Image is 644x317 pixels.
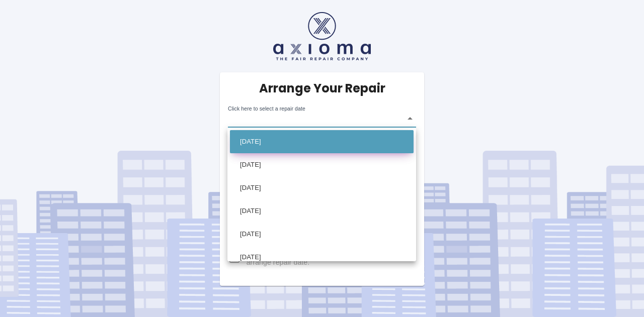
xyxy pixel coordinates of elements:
[230,246,414,269] li: [DATE]
[230,199,414,223] li: [DATE]
[230,130,414,153] li: [DATE]
[230,176,414,199] li: [DATE]
[230,223,414,246] li: [DATE]
[230,153,414,176] li: [DATE]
